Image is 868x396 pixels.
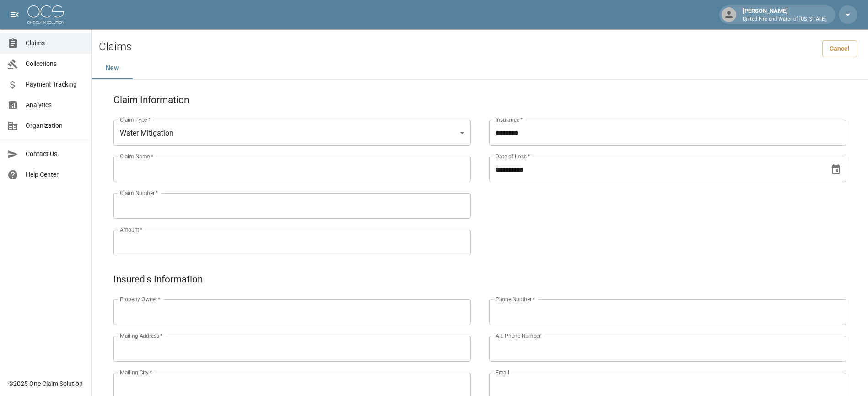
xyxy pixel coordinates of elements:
[26,59,84,69] span: Collections
[99,40,132,54] h2: Claims
[120,295,161,303] label: Property Owner
[120,116,151,124] label: Claim Type
[496,152,530,160] label: Date of Loss
[26,170,84,179] span: Help Center
[120,226,143,233] label: Amount
[8,379,83,388] div: © 2025 One Claim Solution
[113,120,471,146] div: Water Mitigation
[739,6,830,23] div: [PERSON_NAME]
[26,121,84,130] span: Organization
[26,38,84,48] span: Claims
[120,369,152,376] label: Mailing City
[26,80,84,89] span: Payment Tracking
[496,332,541,340] label: Alt. Phone Number
[26,100,84,110] span: Analytics
[92,57,133,79] button: New
[27,5,64,24] img: ocs-logo-white-transparent.png
[120,152,153,160] label: Claim Name
[496,369,509,376] label: Email
[496,295,535,303] label: Phone Number
[822,40,857,57] a: Cancel
[496,116,523,124] label: Insurance
[120,332,162,340] label: Mailing Address
[26,149,84,159] span: Contact Us
[92,57,868,79] div: dynamic tabs
[120,189,158,197] label: Claim Number
[827,160,845,179] button: Choose date, selected date is Sep 2, 2025
[743,16,826,23] p: United Fire and Water of [US_STATE]
[5,5,24,24] button: open drawer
